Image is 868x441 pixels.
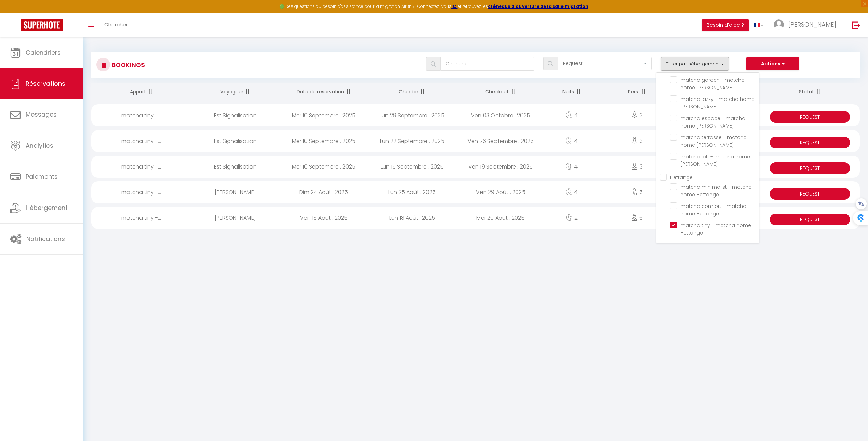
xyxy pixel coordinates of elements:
[26,235,65,243] span: Notifications
[680,134,747,148] span: matcha terrasse - matcha home [PERSON_NAME]
[26,203,68,212] span: Hébergement
[21,19,63,31] img: Super Booking
[702,19,749,31] button: Besoin d'aide ?
[26,172,58,181] span: Paiements
[451,3,458,9] a: ICI
[91,83,191,101] th: Sort by rentals
[760,83,860,101] th: Sort by status
[26,48,61,57] span: Calendriers
[104,21,128,28] span: Chercher
[26,79,65,88] span: Réservations
[99,13,133,37] a: Chercher
[440,57,534,71] input: Chercher
[598,83,675,101] th: Sort by people
[680,77,745,91] span: matcha garden - matcha home [PERSON_NAME]
[110,57,145,72] h3: Bookings
[661,57,729,71] button: Filtrer par hébergement
[26,141,53,150] span: Analytics
[26,110,57,119] span: Messages
[545,83,598,101] th: Sort by nights
[680,184,752,198] span: matcha minimalist - matcha home Hettange
[680,153,750,168] span: matcha loft - matcha home [PERSON_NAME]
[368,83,457,101] th: Sort by checkin
[788,20,836,29] span: [PERSON_NAME]
[852,21,860,29] img: logout
[680,222,751,236] span: matcha tiny - matcha home Hettange
[5,3,26,23] button: Ouvrir le widget de chat LiveChat
[456,83,545,101] th: Sort by checkout
[774,19,784,30] img: ...
[191,83,280,101] th: Sort by guest
[746,57,799,71] button: Actions
[680,96,755,110] span: matcha jazzy - matcha home [PERSON_NAME]
[488,3,588,9] a: créneaux d'ouverture de la salle migration
[280,83,368,101] th: Sort by booking date
[680,203,746,217] span: matcha comfort - matcha home Hettange
[680,115,745,129] span: matcha espace - matcha home [PERSON_NAME]
[769,13,845,37] a: ... [PERSON_NAME]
